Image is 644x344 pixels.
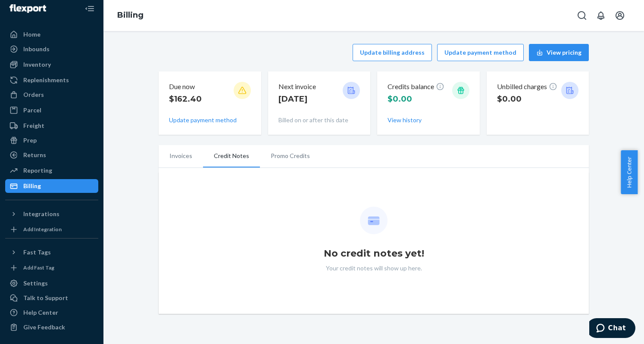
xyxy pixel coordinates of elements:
iframe: Opens a widget where you can chat to one of our agents [589,318,635,340]
a: Settings [5,276,98,290]
a: Prep [5,133,98,147]
div: Help Center [23,308,58,317]
div: Integrations [23,210,59,218]
div: Billing [23,182,41,190]
img: Flexport logo [9,4,46,13]
button: Update payment method [169,116,237,124]
button: View history [388,116,422,124]
button: Integrations [5,207,98,221]
div: Returns [23,151,46,159]
li: Invoices [159,145,203,167]
button: Help Center [621,150,638,194]
div: Inventory [23,60,51,69]
a: Inventory [5,58,98,71]
button: View pricing [529,44,589,61]
button: Update payment method [437,44,524,61]
div: Freight [23,121,44,130]
a: Billing [5,179,98,193]
a: Home [5,28,98,41]
li: Promo Credits [260,145,321,167]
div: Replenishments [23,76,69,84]
p: Your credit notes will show up here. [326,264,422,273]
div: Add Integration [23,226,62,233]
div: Home [23,30,41,39]
button: Open account menu [611,7,628,24]
div: Settings [23,279,48,288]
p: $0.00 [497,93,557,105]
button: Talk to Support [5,291,98,305]
p: Credits balance [388,82,444,92]
a: Replenishments [5,73,98,87]
a: Add Integration [5,224,98,235]
button: Give Feedback [5,320,98,334]
p: [DATE] [278,93,316,105]
div: Prep [23,136,37,145]
button: Open notifications [592,7,610,24]
li: Credit Notes [203,145,260,167]
div: Inbounds [23,45,50,53]
div: Add Fast Tag [23,264,54,271]
h1: No credit notes yet! [324,247,424,260]
div: Orders [23,90,44,99]
div: Reporting [23,166,52,175]
button: Fast Tags [5,245,98,259]
a: Inbounds [5,42,98,56]
p: Billed on or after this date [278,116,360,124]
ol: breadcrumbs [110,3,150,28]
p: Unbilled charges [497,82,557,92]
div: Fast Tags [23,248,51,257]
button: Open Search Box [573,7,591,24]
p: Next invoice [278,82,316,92]
a: Billing [117,10,144,20]
a: Parcel [5,103,98,117]
div: Give Feedback [23,323,65,332]
a: Returns [5,148,98,162]
span: $0.00 [388,94,412,104]
button: Update billing address [353,44,432,61]
div: Parcel [23,106,41,115]
p: $162.40 [169,93,202,105]
div: Talk to Support [23,294,68,302]
a: Help Center [5,306,98,319]
p: Due now [169,82,202,92]
a: Orders [5,88,98,102]
a: Freight [5,119,98,133]
a: Add Fast Tag [5,263,98,273]
a: Reporting [5,164,98,177]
